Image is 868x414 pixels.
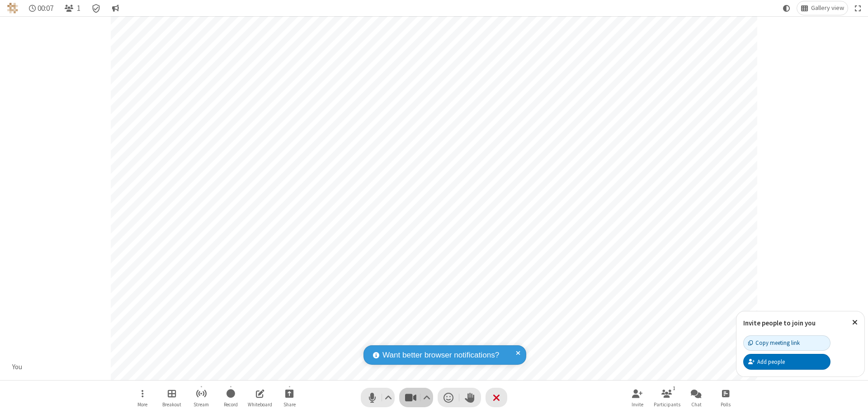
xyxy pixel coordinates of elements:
[743,319,816,327] label: Invite people to join you
[851,1,865,15] button: Fullscreen
[162,402,181,407] span: Breakout
[691,402,702,407] span: Chat
[248,402,272,407] span: Whiteboard
[276,385,303,410] button: Start sharing
[779,1,794,15] button: Using system theme
[25,1,57,15] div: Timer
[653,385,680,410] button: Open participant list
[632,402,643,407] span: Invite
[283,402,296,407] span: Share
[77,4,80,13] span: 1
[246,385,274,410] button: Open shared whiteboard
[137,402,147,407] span: More
[748,339,800,347] div: Copy meeting link
[712,385,739,410] button: Open poll
[683,385,710,410] button: Open chat
[193,402,209,407] span: Stream
[361,388,395,407] button: Mute (⌘+Shift+A)
[486,388,507,407] button: End or leave meeting
[382,349,499,361] span: Want better browser notifications?
[654,402,680,407] span: Participants
[7,3,18,14] img: QA Selenium DO NOT DELETE OR CHANGE
[743,354,830,369] button: Add people
[61,1,84,15] button: Open participant list
[399,388,433,407] button: Stop video (⌘+Shift+V)
[797,1,848,15] button: Change layout
[438,388,459,407] button: Send a reaction
[845,311,864,334] button: Close popover
[38,4,53,13] span: 00:07
[217,385,244,410] button: Start recording
[129,385,156,410] button: Open menu
[224,402,238,407] span: Record
[88,1,105,15] div: Meeting details Encryption enabled
[459,388,481,407] button: Raise hand
[382,388,395,407] button: Audio settings
[743,335,830,351] button: Copy meeting link
[811,5,844,12] span: Gallery view
[108,1,123,15] button: Conversation
[721,402,731,407] span: Polls
[188,385,215,410] button: Start streaming
[158,385,185,410] button: Manage Breakout Rooms
[421,388,433,407] button: Video setting
[9,362,26,372] div: You
[624,385,651,410] button: Invite participants (⌘+Shift+I)
[670,384,678,392] div: 1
